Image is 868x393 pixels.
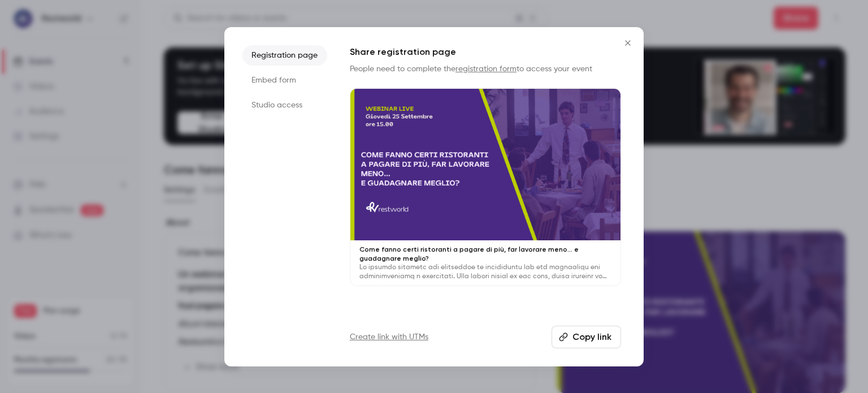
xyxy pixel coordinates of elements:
li: Embed form [242,70,327,90]
button: Copy link [552,326,621,348]
a: registration form [455,65,517,73]
a: Create link with UTMs [350,331,428,343]
li: Studio access [242,95,327,115]
button: Close [617,32,639,54]
h1: Share registration page [350,45,621,59]
a: Come fanno certi ristoranti a pagare di più, far lavorare meno… e guadagnare meglio?Lo ipsumdo si... [350,88,621,287]
li: Registration page [242,45,327,66]
p: Come fanno certi ristoranti a pagare di più, far lavorare meno… e guadagnare meglio? [359,245,611,263]
p: People need to complete the to access your event [350,63,621,75]
p: Lo ipsumdo sitametc adi elitseddoe te incididuntu lab etd magnaaliqu eni adminimveniamq n exercit... [359,263,611,281]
